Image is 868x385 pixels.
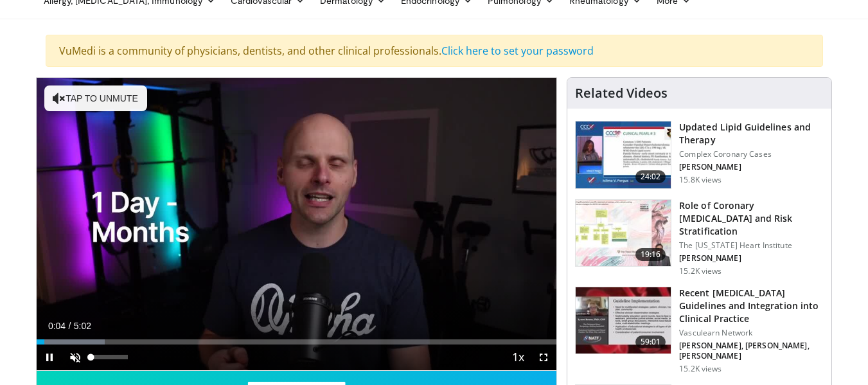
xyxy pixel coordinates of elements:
p: 15.8K views [679,175,722,185]
a: 19:16 Role of Coronary [MEDICAL_DATA] and Risk Stratification The [US_STATE] Heart Institute [PER... [575,199,824,276]
span: 24:02 [635,170,666,183]
div: Progress Bar [37,339,557,345]
p: The [US_STATE] Heart Institute [679,240,824,251]
h3: Recent [MEDICAL_DATA] Guidelines and Integration into Clinical Practice [679,287,824,325]
span: 0:04 [48,321,66,331]
p: [PERSON_NAME] [679,162,824,172]
a: 59:01 Recent [MEDICAL_DATA] Guidelines and Integration into Clinical Practice Vasculearn Network ... [575,287,824,374]
button: Tap to unmute [44,85,147,111]
a: 24:02 Updated Lipid Guidelines and Therapy Complex Coronary Cases [PERSON_NAME] 15.8K views [575,121,824,189]
img: 77f671eb-9394-4acc-bc78-a9f077f94e00.150x105_q85_crop-smart_upscale.jpg [576,121,671,188]
p: [PERSON_NAME] [679,253,824,264]
h3: Updated Lipid Guidelines and Therapy [679,121,824,147]
p: [PERSON_NAME], [PERSON_NAME], [PERSON_NAME] [679,341,824,361]
a: Click here to set your password [441,44,594,58]
p: 15.2K views [679,266,722,276]
button: Unmute [62,345,88,370]
span: 19:16 [635,248,666,261]
h3: Role of Coronary [MEDICAL_DATA] and Risk Stratification [679,199,824,238]
p: Vasculearn Network [679,328,824,338]
img: 87825f19-cf4c-4b91-bba1-ce218758c6bb.150x105_q85_crop-smart_upscale.jpg [576,287,671,354]
button: Pause [37,345,62,370]
button: Playback Rate [505,345,531,370]
p: 15.2K views [679,364,722,374]
p: Complex Coronary Cases [679,149,824,159]
span: 5:02 [74,321,91,331]
button: Fullscreen [531,345,556,370]
video-js: Video Player [37,78,557,371]
span: / [69,321,71,331]
span: 59:01 [635,336,666,348]
div: Volume Level [91,355,128,359]
img: 1efa8c99-7b8a-4ab5-a569-1c219ae7bd2c.150x105_q85_crop-smart_upscale.jpg [576,200,671,267]
div: VuMedi is a community of physicians, dentists, and other clinical professionals. [46,35,823,67]
h4: Related Videos [575,85,668,101]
